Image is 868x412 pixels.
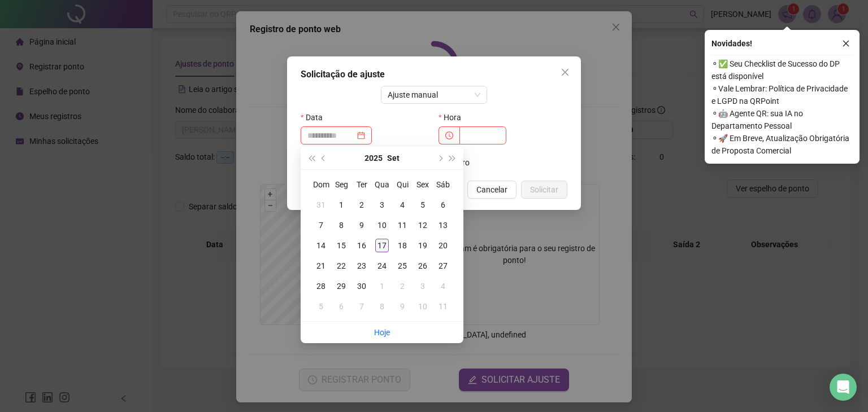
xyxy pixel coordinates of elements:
td: 2025-10-03 [413,276,433,296]
a: Hoje [374,328,390,337]
div: 1 [335,198,348,212]
div: Solicitação de ajuste [301,68,567,81]
td: 2025-09-11 [392,215,413,235]
td: 2025-09-04 [392,195,413,215]
td: 2025-09-21 [311,256,331,276]
span: close [842,40,850,47]
div: 4 [436,279,450,293]
td: 2025-10-05 [311,296,331,317]
div: 9 [355,218,368,232]
td: 2025-09-29 [331,276,351,296]
td: 2025-09-03 [372,195,392,215]
span: Ajuste manual [388,86,481,103]
td: 2025-10-08 [372,296,392,317]
div: 7 [355,300,368,313]
span: clock-circle [445,132,453,139]
div: 30 [355,279,368,293]
button: prev-year [318,147,330,169]
div: 27 [436,259,450,273]
td: 2025-09-13 [433,215,453,235]
td: 2025-09-14 [311,235,331,256]
span: ⚬ ✅ Seu Checklist de Sucesso do DP está disponível [711,58,853,82]
td: 2025-09-15 [331,235,351,256]
div: 31 [314,198,328,212]
td: 2025-09-24 [372,256,392,276]
th: Sex [413,174,433,195]
td: 2025-10-06 [331,296,351,317]
th: Dom [311,174,331,195]
span: Novidades ! [711,37,752,50]
td: 2025-09-18 [392,235,413,256]
div: 5 [314,300,328,313]
div: 8 [375,300,389,313]
span: ⚬ 🚀 Em Breve, Atualização Obrigatória de Proposta Comercial [711,132,853,157]
div: 9 [396,300,409,313]
div: 17 [375,239,389,252]
label: Hora [439,108,468,126]
td: 2025-09-22 [331,256,351,276]
td: 2025-09-23 [351,256,372,276]
td: 2025-10-10 [413,296,433,317]
div: 2 [396,279,409,293]
div: 12 [416,218,429,232]
td: 2025-09-05 [413,195,433,215]
div: 23 [355,259,368,273]
td: 2025-10-09 [392,296,413,317]
td: 2025-09-12 [413,215,433,235]
div: 5 [416,198,429,212]
th: Qua [372,174,392,195]
td: 2025-09-26 [413,256,433,276]
div: 18 [396,239,409,252]
td: 2025-09-30 [351,276,372,296]
th: Sáb [433,174,453,195]
td: 2025-09-17 [372,235,392,256]
div: 24 [375,259,389,273]
button: super-next-year [446,147,459,169]
div: 3 [375,198,389,212]
div: 21 [314,259,328,273]
button: Cancelar [467,181,517,199]
td: 2025-09-27 [433,256,453,276]
span: close [561,68,570,77]
div: 11 [396,218,409,232]
td: 2025-09-06 [433,195,453,215]
button: next-year [433,147,446,169]
div: 16 [355,239,368,252]
td: 2025-09-28 [311,276,331,296]
td: 2025-10-04 [433,276,453,296]
th: Seg [331,174,351,195]
div: 1 [375,279,389,293]
div: 26 [416,259,429,273]
div: 11 [436,300,450,313]
div: 4 [396,198,409,212]
td: 2025-10-02 [392,276,413,296]
span: ⚬ Vale Lembrar: Política de Privacidade e LGPD na QRPoint [711,82,853,107]
td: 2025-09-02 [351,195,372,215]
label: Data [301,108,330,126]
td: 2025-09-16 [351,235,372,256]
button: super-prev-year [305,147,318,169]
td: 2025-10-07 [351,296,372,317]
div: 10 [416,300,429,313]
td: 2025-09-10 [372,215,392,235]
div: 13 [436,218,450,232]
div: 2 [355,198,368,212]
th: Ter [351,174,372,195]
div: 14 [314,239,328,252]
button: Solicitar [521,181,567,199]
td: 2025-09-09 [351,215,372,235]
span: Cancelar [476,183,507,196]
td: 2025-09-20 [433,235,453,256]
button: month panel [387,147,400,169]
td: 2025-09-25 [392,256,413,276]
div: 8 [335,218,348,232]
div: 7 [314,218,328,232]
div: 15 [335,239,348,252]
div: 6 [335,300,348,313]
div: 6 [436,198,450,212]
td: 2025-10-11 [433,296,453,317]
div: Open Intercom Messenger [830,374,857,401]
th: Qui [392,174,413,195]
td: 2025-09-01 [331,195,351,215]
button: year panel [364,147,383,169]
